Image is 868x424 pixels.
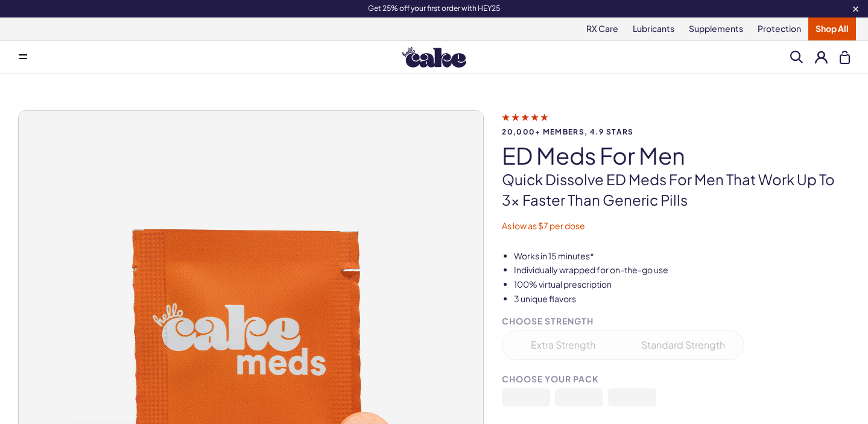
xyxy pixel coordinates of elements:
span: 20,000+ members, 4.9 stars [502,128,850,136]
a: RX Care [579,17,626,40]
img: Hello Cake [402,47,466,68]
li: 3 unique flavors [514,293,850,305]
a: Shop All [808,17,856,40]
li: Works in 15 minutes* [514,250,850,262]
a: Supplements [682,17,750,40]
h1: ED Meds for Men [502,143,850,168]
li: 100% virtual prescription [514,279,850,291]
a: Lubricants [626,17,682,40]
a: 20,000+ members, 4.9 stars [502,112,850,136]
a: Protection [750,17,808,40]
li: Individually wrapped for on-the-go use [514,264,850,276]
p: As low as $7 per dose [502,220,850,232]
p: Quick dissolve ED Meds for men that work up to 3x faster than generic pills [502,169,850,210]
